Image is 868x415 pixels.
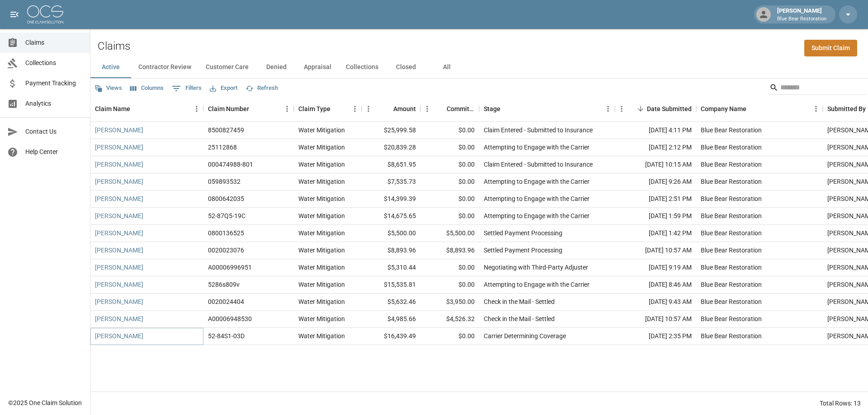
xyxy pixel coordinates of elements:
[701,177,762,186] div: Blue Bear Restoration
[208,314,252,323] div: A00006948530
[701,96,746,121] div: Company Name
[484,263,588,272] div: Negotiating with Third-Party Adjuster
[701,314,762,323] div: Blue Bear Restoration
[615,208,696,225] div: [DATE] 1:59 PM
[615,294,696,311] div: [DATE] 9:43 AM
[701,263,762,272] div: Blue Bear Restoration
[484,297,555,306] div: Check in the Mail - Settled
[348,102,362,116] button: Menu
[208,177,241,186] div: 059893532
[701,194,762,203] div: Blue Bear Restoration
[95,228,143,238] a: [PERSON_NAME]
[701,280,762,289] div: Blue Bear Restoration
[256,56,297,78] button: Denied
[95,331,143,340] a: [PERSON_NAME]
[280,102,294,116] button: Menu
[701,160,762,169] div: Blue Bear Restoration
[701,143,762,152] div: Blue Bear Restoration
[484,314,555,323] div: Check in the Mail - Settled
[615,191,696,208] div: [DATE] 2:51 PM
[381,103,393,115] button: Sort
[298,160,345,169] div: Water Mitigation
[27,5,63,23] img: ocs-logo-white-transparent.png
[25,99,83,108] span: Analytics
[362,156,420,173] div: $8,651.95
[420,259,479,276] div: $0.00
[208,228,244,238] div: 0800136525
[420,208,479,225] div: $0.00
[8,398,82,407] div: © 2025 One Claim Solution
[298,96,330,121] div: Claim Type
[696,96,823,121] div: Company Name
[701,297,762,306] div: Blue Bear Restoration
[362,242,420,259] div: $8,893.96
[298,211,345,220] div: Water Mitigation
[393,96,416,121] div: Amount
[362,102,375,116] button: Menu
[484,211,590,220] div: Attempting to Engage with the Carrier
[25,58,83,68] span: Collections
[298,194,345,203] div: Water Mitigation
[95,96,130,121] div: Claim Name
[95,246,143,255] a: [PERSON_NAME]
[484,331,566,340] div: Carrier Determining Coverage
[208,126,244,135] div: 8500827459
[777,15,826,23] p: Blue Bear Restoration
[820,399,861,408] div: Total Rows: 13
[208,96,249,121] div: Claim Number
[420,96,479,121] div: Committed Amount
[170,81,204,96] button: Show filters
[298,263,345,272] div: Water Mitigation
[208,194,244,203] div: 0800642035
[615,173,696,191] div: [DATE] 9:26 AM
[484,246,562,255] div: Settled Payment Processing
[90,56,868,78] div: dynamic tabs
[128,81,166,95] button: Select columns
[362,311,420,328] div: $4,985.66
[95,194,143,203] a: [PERSON_NAME]
[339,56,386,78] button: Collections
[804,40,857,56] a: Submit Claim
[208,211,245,220] div: 52-87Q5-19C
[95,143,143,152] a: [PERSON_NAME]
[746,103,759,115] button: Sort
[298,228,345,238] div: Water Mitigation
[95,297,143,306] a: [PERSON_NAME]
[484,280,590,289] div: Attempting to Engage with the Carrier
[25,38,83,47] span: Claims
[447,96,475,121] div: Committed Amount
[297,56,339,78] button: Appraisal
[294,96,362,121] div: Claim Type
[203,96,294,121] div: Claim Number
[190,102,203,116] button: Menu
[92,81,124,95] button: Views
[615,311,696,328] div: [DATE] 10:57 AM
[615,276,696,294] div: [DATE] 8:46 AM
[615,225,696,242] div: [DATE] 1:42 PM
[362,191,420,208] div: $14,399.39
[601,102,615,116] button: Menu
[420,242,479,259] div: $8,893.96
[615,156,696,173] div: [DATE] 10:15 AM
[95,160,143,169] a: [PERSON_NAME]
[701,246,762,255] div: Blue Bear Restoration
[484,194,590,203] div: Attempting to Engage with the Carrier
[615,259,696,276] div: [DATE] 9:19 AM
[298,297,345,306] div: Water Mitigation
[420,328,479,345] div: $0.00
[701,126,762,135] div: Blue Bear Restoration
[95,177,143,186] a: [PERSON_NAME]
[420,122,479,139] div: $0.00
[362,122,420,139] div: $25,999.58
[208,160,253,169] div: 000474988-801
[634,103,647,115] button: Sort
[5,5,24,23] button: open drawer
[208,143,237,152] div: 25112868
[769,80,866,97] div: Search
[298,177,345,186] div: Water Mitigation
[647,96,692,121] div: Date Submitted
[362,259,420,276] div: $5,310.44
[298,246,345,255] div: Water Mitigation
[701,228,762,238] div: Blue Bear Restoration
[615,122,696,139] div: [DATE] 4:11 PM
